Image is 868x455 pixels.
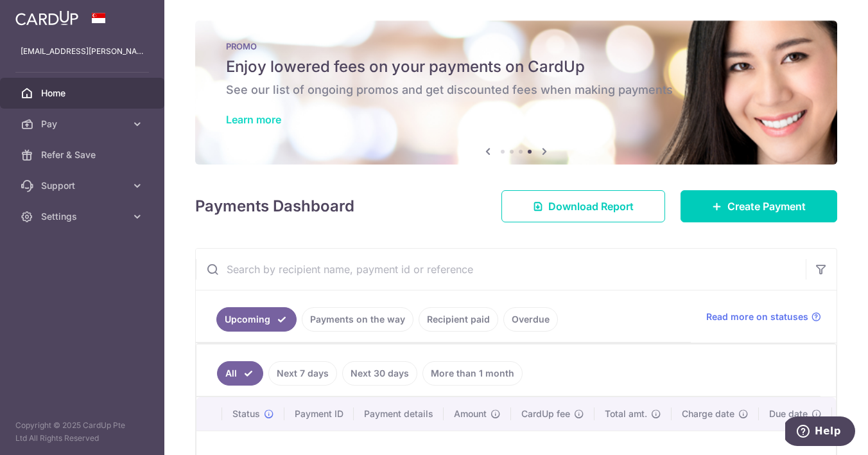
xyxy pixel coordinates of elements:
[226,41,806,51] p: PROMO
[41,210,126,223] span: Settings
[232,407,260,420] span: Status
[41,179,126,192] span: Support
[284,397,354,431] th: Payment ID
[19,17,69,28] a: Back to Top
[706,310,821,323] a: Read more on statuses
[15,10,78,26] img: CardUp
[41,87,126,100] span: Home
[19,28,83,39] a: Pause Schedule
[785,416,855,449] iframe: Opens a widget where you can find more information
[342,361,417,386] a: Next 30 days
[226,57,806,77] h5: Enjoy lowered fees on your payments on CardUp
[503,307,558,332] a: Overdue
[19,75,87,85] a: Payment Details
[682,407,734,420] span: Charge date
[226,82,806,98] h6: See our list of ongoing promos and get discounted fees when making payments
[521,407,570,420] span: CardUp fee
[605,407,647,420] span: Total amt.
[302,307,413,332] a: Payments on the way
[548,199,634,214] span: Download Report
[268,361,337,386] a: Next 7 days
[419,307,498,332] a: Recipient paid
[21,45,144,58] p: [EMAIL_ADDRESS][PERSON_NAME][DOMAIN_NAME]
[501,190,665,222] a: Download Report
[226,113,281,126] a: Learn more
[19,86,135,97] a: Cancel processing Schedule
[195,21,837,165] img: Latest Promos banner
[41,118,126,130] span: Pay
[216,307,297,332] a: Upcoming
[454,407,487,420] span: Amount
[5,5,187,17] div: Outline
[19,51,94,62] a: Approve Payment
[354,397,444,431] th: Payment details
[19,40,88,51] a: Cancel Schedule
[196,249,806,290] input: Search by recipient name, payment id or reference
[681,190,837,222] a: Create Payment
[706,310,808,323] span: Read more on statuses
[422,361,523,386] a: More than 1 month
[769,407,808,420] span: Due date
[217,361,263,386] a: All
[727,199,806,214] span: Create Payment
[195,195,354,218] h4: Payments Dashboard
[19,63,114,74] a: Recipient Bank Details
[41,148,126,161] span: Refer & Save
